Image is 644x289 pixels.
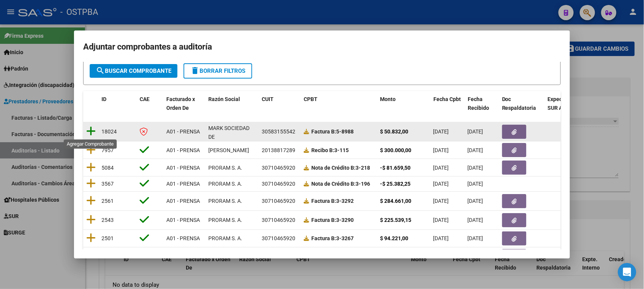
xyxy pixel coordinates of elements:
[101,181,114,187] span: 3567
[433,198,449,204] span: [DATE]
[380,217,411,223] strong: $ 225.539,15
[208,234,242,243] div: PRORAM S. A.
[433,128,449,135] span: [DATE]
[380,165,411,171] strong: -$ 81.659,50
[380,198,411,204] strong: $ 284.661,00
[208,146,249,155] div: [PERSON_NAME]
[311,165,356,171] span: Nota de Crédito B:
[166,181,200,187] span: A01 - PRENSA
[311,235,354,241] strong: 3-3267
[140,96,150,102] span: CAE
[259,91,301,116] datatable-header-cell: CUIT
[433,147,449,153] span: [DATE]
[262,128,295,135] span: 30583155542
[262,235,295,241] span: 30710465920
[311,147,349,153] strong: 3-115
[98,91,137,116] datatable-header-cell: ID
[499,91,545,116] datatable-header-cell: Doc Respaldatoria
[311,235,336,241] span: Factura B:
[96,67,171,74] span: Buscar Comprobante
[433,96,461,102] span: Fecha Cpbt
[380,128,408,135] strong: $ 50.832,00
[465,91,499,116] datatable-header-cell: Fecha Recibido
[101,165,114,171] span: 5084
[311,181,370,187] strong: 3-196
[166,198,200,204] span: A01 - PRENSA
[468,235,483,241] span: [DATE]
[433,181,449,187] span: [DATE]
[311,128,336,135] span: Factura B:
[208,197,242,206] div: PRORAM S. A.
[380,235,408,241] strong: $ 94.221,00
[377,91,430,116] datatable-header-cell: Monto
[205,91,259,116] datatable-header-cell: Razón Social
[548,96,582,111] span: Expediente SUR Asociado
[468,181,483,187] span: [DATE]
[311,217,354,223] strong: 3-3290
[304,96,317,102] span: CPBT
[166,128,200,135] span: A01 - PRENSA
[96,66,105,75] mat-icon: search
[311,181,356,187] span: Nota de Crédito B:
[468,128,483,135] span: [DATE]
[101,198,114,204] span: 2561
[262,165,295,171] span: 30710465920
[468,96,489,111] span: Fecha Recibido
[184,63,252,79] button: Borrar Filtros
[311,128,354,135] strong: 5-8988
[618,263,636,281] div: Open Intercom Messenger
[262,217,295,223] span: 30710465920
[262,181,295,187] span: 30710465920
[208,96,240,102] span: Razón Social
[433,165,449,171] span: [DATE]
[90,64,177,78] button: Buscar Comprobante
[301,91,377,116] datatable-header-cell: CPBT
[101,128,117,135] span: 18024
[311,198,336,204] span: Factura B:
[166,147,200,153] span: A01 - PRENSA
[83,40,561,54] h2: Adjuntar comprobantes a auditoría
[137,91,163,116] datatable-header-cell: CAE
[190,67,245,74] span: Borrar Filtros
[468,217,483,223] span: [DATE]
[433,235,449,241] span: [DATE]
[262,147,295,153] span: 20138817289
[468,165,483,171] span: [DATE]
[166,165,200,171] span: A01 - PRENSA
[311,198,354,204] strong: 3-3292
[545,91,587,116] datatable-header-cell: Expediente SUR Asociado
[380,181,411,187] strong: -$ 25.382,25
[208,180,242,188] div: PRORAM S. A.
[262,96,274,102] span: CUIT
[166,235,200,241] span: A01 - PRENSA
[468,198,483,204] span: [DATE]
[468,147,483,153] span: [DATE]
[101,235,114,241] span: 2501
[262,198,295,204] span: 30710465920
[380,147,411,153] strong: $ 300.000,00
[311,147,334,153] span: Recibo B:
[311,165,370,171] strong: 3-218
[502,96,536,111] span: Doc Respaldatoria
[208,216,242,225] div: PRORAM S. A.
[101,147,114,153] span: 7957
[101,217,114,223] span: 2543
[380,96,396,102] span: Monto
[166,217,200,223] span: A01 - PRENSA
[208,164,242,172] div: PRORAM S. A.
[163,91,205,116] datatable-header-cell: Facturado x Orden De
[433,217,449,223] span: [DATE]
[208,124,256,159] div: MARK SOCIEDAD DE RESPONSABILIDAD LIMITADA
[190,66,200,75] mat-icon: delete
[166,96,195,111] span: Facturado x Orden De
[311,217,336,223] span: Factura B:
[430,91,465,116] datatable-header-cell: Fecha Cpbt
[101,96,106,102] span: ID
